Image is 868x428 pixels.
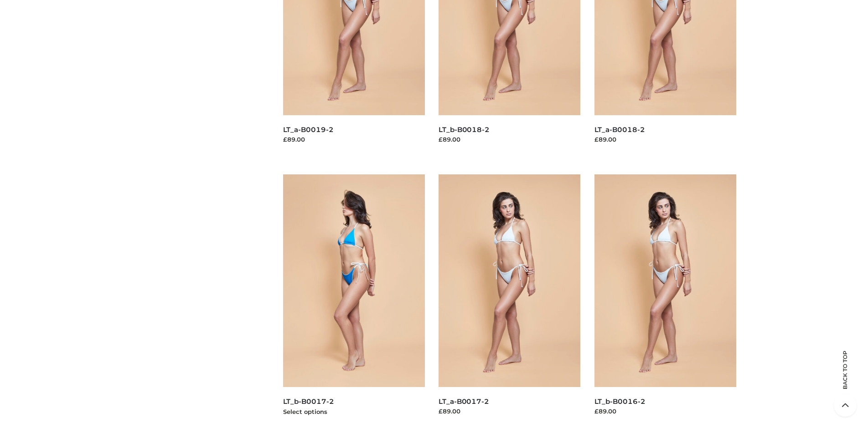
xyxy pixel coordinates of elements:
[594,125,645,134] a: LT_a-B0018-2
[439,397,489,406] a: LT_a-B0017-2
[594,397,646,406] a: LT_b-B0016-2
[594,135,737,144] div: £89.00
[439,407,581,416] div: £89.00
[594,407,737,416] div: £89.00
[283,397,334,406] a: LT_b-B0017-2
[439,135,581,144] div: £89.00
[834,367,857,389] span: Back to top
[283,408,327,415] a: Select options
[283,135,425,144] div: £89.00
[283,125,334,134] a: LT_a-B0019-2
[439,125,490,134] a: LT_b-B0018-2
